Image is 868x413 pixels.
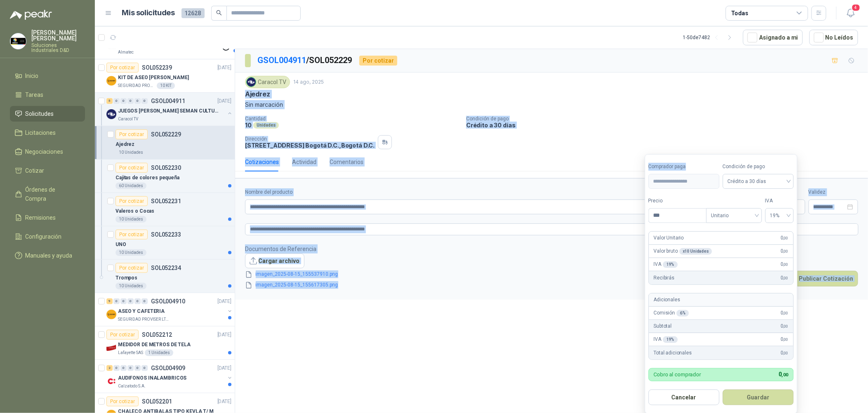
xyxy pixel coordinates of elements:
div: 6 % [677,310,689,317]
p: Recibirás [654,274,675,282]
a: imagen_2025-08-15_155617305.png [252,281,342,289]
div: 0 [120,365,127,371]
p: SOL052201 [142,399,172,404]
div: 0 [113,98,120,104]
div: 1 Unidades [145,350,173,356]
p: Comisión [654,309,689,317]
p: KIT DE ASEO [PERSON_NAME] [118,74,189,82]
div: 0 [113,298,120,304]
a: Órdenes de Compra [10,182,85,206]
p: Trompos [116,274,137,282]
label: Comprador paga [649,163,719,171]
a: Por cotizarSOL052229Ajedrez10 Unidades [95,126,235,160]
span: ,00 [783,311,788,315]
span: search [216,10,222,16]
p: Almatec [118,49,134,56]
a: GSOL004911 [257,55,306,65]
span: Solicitudes [26,109,54,118]
a: Manuales y ayuda [10,248,85,263]
p: Valor bruto [654,247,712,255]
div: Todas [731,9,748,18]
div: 10 Unidades [116,283,146,289]
span: 0 [781,247,788,255]
p: IVA [654,260,678,268]
div: Cotizaciones [245,157,279,167]
span: 0 [781,234,788,242]
p: SEGURIDAD PROVISER LTDA [118,316,170,323]
span: Unitario [711,209,757,222]
div: 0 [120,298,127,304]
p: Cantidad [245,116,460,122]
img: Company Logo [106,76,116,86]
div: 0 [127,98,134,104]
div: 10 Unidades [116,249,146,256]
span: 0 [781,260,788,268]
div: 9 [106,298,113,304]
div: Por cotizar [106,63,139,73]
span: 4 [851,4,861,12]
p: Documentos de Referencia [245,244,351,253]
div: 0 [113,365,120,371]
label: Nombre del producto [245,188,690,196]
a: Inicio [10,68,85,84]
span: 0 [781,309,788,317]
div: 0 [142,365,148,371]
p: [DATE] [217,331,231,339]
div: Por cotizar [116,263,148,273]
p: SOL052233 [151,232,181,237]
p: Lafayette SAS [118,350,143,356]
label: Condición de pago [723,163,794,171]
p: Calzatodo S.A. [118,383,146,390]
label: IVA [765,197,794,205]
span: Inicio [26,71,39,80]
p: SOL052230 [151,165,181,171]
p: 14 ago, 2025 [293,78,324,86]
span: Negociaciones [26,147,64,156]
p: Ajedrez [116,141,134,148]
div: 0 [134,98,141,104]
div: 0 [134,298,141,304]
div: 10 KIT [157,82,175,89]
a: Cotizar [10,163,85,178]
img: Company Logo [106,343,116,353]
span: ,00 [783,324,788,329]
span: 19% [770,209,789,222]
p: GSOL004909 [151,365,185,371]
img: Company Logo [247,77,256,87]
p: AUDIFONOS INALAMBRICOS [118,374,186,382]
p: Crédito a 30 días [466,122,865,129]
p: SOL052239 [142,65,172,70]
a: 5 0 0 0 0 0 GSOL004911[DATE] Company LogoJUEGOS [PERSON_NAME] SEMAN CULTURALCaracol TV [106,96,233,122]
span: Tareas [26,90,44,99]
span: ,00 [783,249,788,253]
span: Configuración [26,232,62,241]
p: Caracol TV [118,116,138,122]
p: [DATE] [217,398,231,406]
button: No Leídos [809,30,858,45]
p: SEGURIDAD PROVISER LTDA [118,82,155,89]
span: ,00 [783,351,788,355]
div: Unidades [253,122,279,129]
p: Dirección [245,136,375,142]
h1: Mis solicitudes [122,7,175,19]
span: Crédito a 30 días [728,175,789,188]
span: ,00 [783,236,788,240]
a: Negociaciones [10,144,85,160]
p: Valeros o Cocas [116,207,154,215]
p: [DATE] [217,298,231,305]
p: Sin marcación [245,100,858,109]
p: [STREET_ADDRESS] Bogotá D.C. , Bogotá D.C. [245,142,375,149]
a: Por cotizarSOL052239[DATE] Company LogoKIT DE ASEO [PERSON_NAME]SEGURIDAD PROVISER LTDA10 KIT [95,59,235,93]
p: Condición de pago [466,116,865,122]
div: Caracol TV [245,76,290,88]
a: Por cotizarSOL052230Cajitas de colores pequeña60 Unidades [95,160,235,193]
div: 0 [127,365,134,371]
div: Por cotizar [106,330,139,340]
div: 10 Unidades [116,149,146,156]
p: Soluciones Industriales D&D [31,43,85,53]
div: Por cotizar [116,129,148,139]
div: Por cotizar [116,230,148,239]
img: Company Logo [10,33,26,49]
img: Logo peakr [10,10,52,20]
span: Licitaciones [26,128,56,137]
